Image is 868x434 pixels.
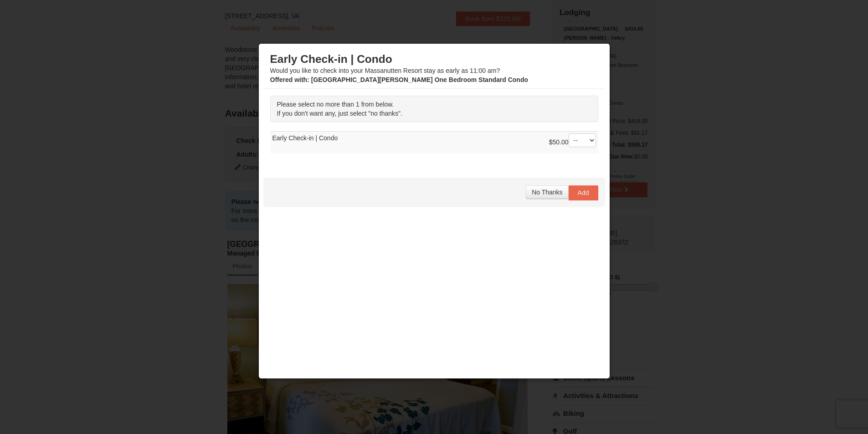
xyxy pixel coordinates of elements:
td: Early Check-in | Condo [270,132,598,154]
span: No Thanks [532,189,562,196]
button: No Thanks [526,185,568,199]
span: Add [578,189,589,196]
span: If you don't want any, just select "no thanks". [277,110,402,117]
div: $50.00 [549,133,596,152]
button: Add [569,185,598,200]
div: Would you like to check into your Massanutten Resort stay as early as 11:00 am? [270,52,598,84]
span: Offered with [270,76,308,83]
span: Please select no more than 1 from below. [277,101,394,108]
strong: : [GEOGRAPHIC_DATA][PERSON_NAME] One Bedroom Standard Condo [270,76,529,83]
h3: Early Check-in | Condo [270,52,598,66]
